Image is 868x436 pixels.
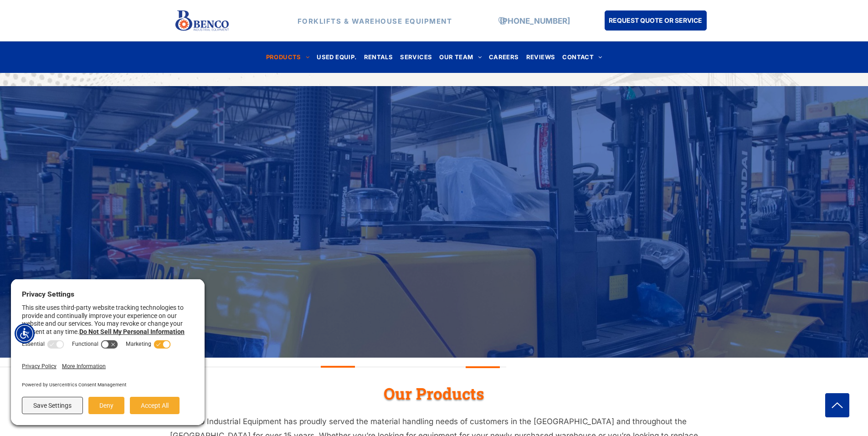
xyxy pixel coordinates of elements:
a: RENTALS [360,51,397,63]
div: Accessibility Menu [15,323,35,344]
span: REQUEST QUOTE OR SERVICE [609,12,702,29]
span: Our Products [384,383,484,404]
a: OUR TEAM [436,51,485,63]
a: REQUEST QUOTE OR SERVICE [605,10,707,31]
a: REVIEWS [523,51,559,63]
a: SERVICES [396,51,436,63]
a: PRODUCTS [262,51,313,63]
a: USED EQUIP. [313,51,360,63]
a: [PHONE_NUMBER] [500,16,570,25]
a: CONTACT [559,51,606,63]
a: CAREERS [485,51,523,63]
strong: FORKLIFTS & WAREHOUSE EQUIPMENT [298,16,452,25]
